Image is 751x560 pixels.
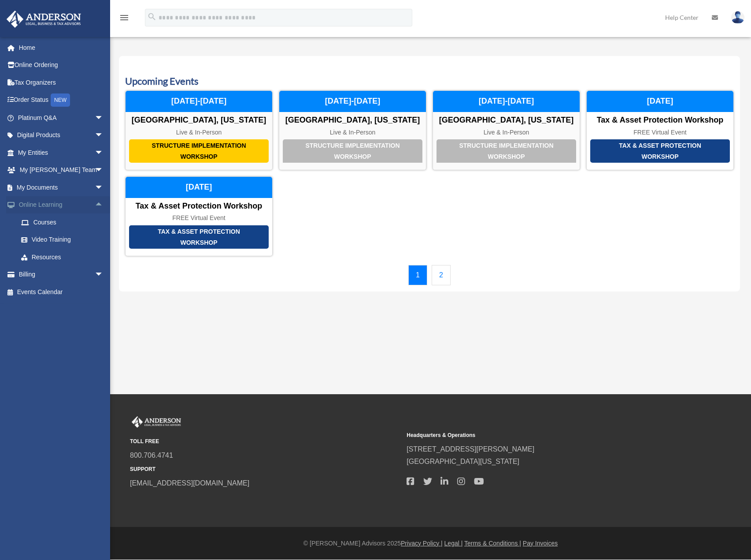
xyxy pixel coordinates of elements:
[587,116,733,125] div: Tax & Asset Protection Workshop
[6,39,117,56] a: Home
[587,129,733,136] div: FREE Virtual Event
[129,139,269,163] div: Structure Implementation Workshop
[444,540,463,547] a: Legal |
[130,437,400,446] small: TOLL FREE
[279,91,426,112] div: [DATE]-[DATE]
[433,116,580,125] div: [GEOGRAPHIC_DATA], [US_STATE]
[6,179,117,196] a: My Documentsarrow_drop_down
[125,90,273,170] a: Structure Implementation Workshop [GEOGRAPHIC_DATA], [US_STATE] Live & In-Person [DATE]-[DATE]
[147,12,157,22] i: search
[6,127,117,144] a: Digital Productsarrow_drop_down
[95,161,112,179] span: arrow_drop_down
[129,225,269,249] div: Tax & Asset Protection Workshop
[6,91,117,109] a: Order StatusNEW
[433,91,580,112] div: [DATE]-[DATE]
[12,248,117,266] a: Resources
[126,116,272,125] div: [GEOGRAPHIC_DATA], [US_STATE]
[130,452,173,459] a: 800.706.4741
[6,74,117,91] a: Tax Organizers
[95,196,112,214] span: arrow_drop_up
[6,196,117,214] a: Online Learningarrow_drop_up
[6,283,112,301] a: Events Calendar
[125,75,734,88] h3: Upcoming Events
[433,90,580,170] a: Structure Implementation Workshop [GEOGRAPHIC_DATA], [US_STATE] Live & In-Person [DATE]-[DATE]
[407,458,519,465] a: [GEOGRAPHIC_DATA][US_STATE]
[130,416,183,428] img: Anderson Advisors Platinum Portal
[6,109,117,127] a: Platinum Q&Aarrow_drop_down
[523,540,558,547] a: Pay Invoices
[407,445,534,453] a: [STREET_ADDRESS][PERSON_NAME]
[279,116,426,125] div: [GEOGRAPHIC_DATA], [US_STATE]
[95,144,112,162] span: arrow_drop_down
[95,266,112,284] span: arrow_drop_down
[279,90,426,170] a: Structure Implementation Workshop [GEOGRAPHIC_DATA], [US_STATE] Live & In-Person [DATE]-[DATE]
[6,161,117,179] a: My [PERSON_NAME] Teamarrow_drop_down
[51,93,70,107] div: NEW
[433,129,580,136] div: Live & In-Person
[6,56,117,74] a: Online Ordering
[4,11,84,28] img: Anderson Advisors Platinum Portal
[408,265,427,285] a: 1
[119,12,129,23] i: menu
[12,213,117,231] a: Courses
[126,202,272,211] div: Tax & Asset Protection Workshop
[6,266,117,284] a: Billingarrow_drop_down
[283,139,422,163] div: Structure Implementation Workshop
[586,90,734,170] a: Tax & Asset Protection Workshop Tax & Asset Protection Workshop FREE Virtual Event [DATE]
[125,176,273,256] a: Tax & Asset Protection Workshop Tax & Asset Protection Workshop FREE Virtual Event [DATE]
[95,179,112,197] span: arrow_drop_down
[110,538,751,549] div: © [PERSON_NAME] Advisors 2025
[464,540,521,547] a: Terms & Conditions |
[407,431,677,440] small: Headquarters & Operations
[279,129,426,136] div: Live & In-Person
[119,15,129,23] a: menu
[130,479,249,487] a: [EMAIL_ADDRESS][DOMAIN_NAME]
[432,265,451,285] a: 2
[126,129,272,136] div: Live & In-Person
[590,139,730,163] div: Tax & Asset Protection Workshop
[731,11,744,24] img: User Pic
[126,91,272,112] div: [DATE]-[DATE]
[126,214,272,222] div: FREE Virtual Event
[587,91,733,112] div: [DATE]
[437,139,576,163] div: Structure Implementation Workshop
[130,465,400,474] small: SUPPORT
[95,109,112,127] span: arrow_drop_down
[126,177,272,198] div: [DATE]
[401,540,443,547] a: Privacy Policy |
[95,127,112,145] span: arrow_drop_down
[6,144,117,161] a: My Entitiesarrow_drop_down
[12,231,117,249] a: Video Training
